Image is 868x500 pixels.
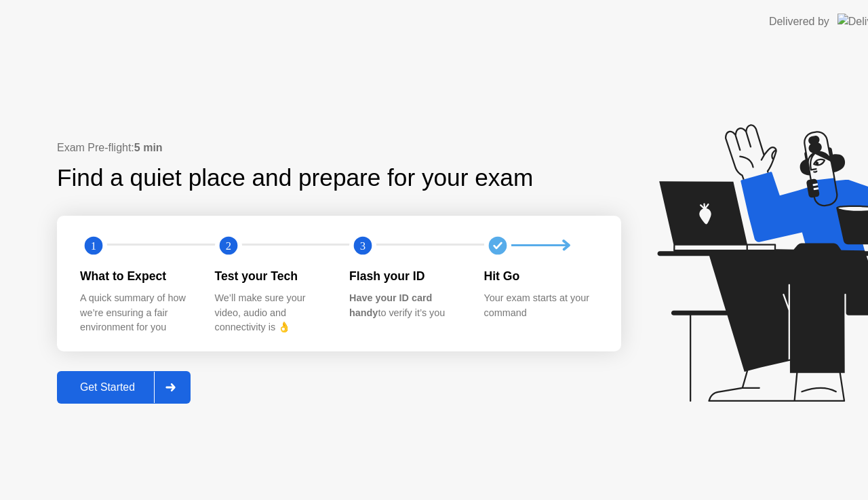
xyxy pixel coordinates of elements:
[484,291,597,320] div: Your exam starts at your command
[349,291,462,320] div: to verify it’s you
[225,239,231,252] text: 2
[57,140,621,156] div: Exam Pre-flight:
[215,291,328,335] div: We’ll make sure your video, audio and connectivity is 👌
[349,267,462,285] div: Flash your ID
[360,239,366,252] text: 3
[769,14,829,30] div: Delivered by
[484,267,597,285] div: Hit Go
[57,371,191,404] button: Get Started
[349,292,432,318] b: Have your ID card handy
[61,381,154,393] div: Get Started
[80,267,193,285] div: What to Expect
[215,267,328,285] div: Test your Tech
[57,160,535,196] div: Find a quiet place and prepare for your exam
[80,291,193,335] div: A quick summary of how we’re ensuring a fair environment for you
[134,142,163,153] b: 5 min
[91,239,96,252] text: 1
